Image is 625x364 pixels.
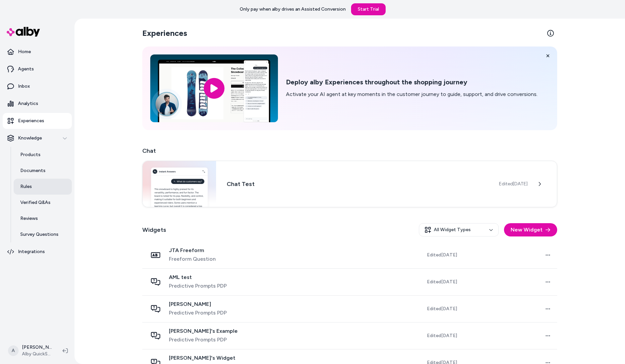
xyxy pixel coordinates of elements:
[504,223,557,236] button: New Widget
[20,199,51,206] p: Verified Q&As
[169,328,238,334] span: [PERSON_NAME]'s Example
[14,179,72,195] a: Rules
[169,282,227,290] span: Predictive Prompts PDP
[143,161,216,207] img: Chat widget
[169,336,238,344] span: Predictive Prompts PDP
[142,146,557,155] h2: Chat
[4,340,57,361] button: A[PERSON_NAME]Alby QuickStart Store
[3,78,72,94] a: Inbox
[169,255,216,263] span: Freeform Question
[240,6,346,13] p: Only pay when alby drives an Assisted Conversion
[14,227,72,242] a: Survey Questions
[286,90,538,98] p: Activate your AI agent at key moments in the customer journey to guide, support, and drive conver...
[499,181,528,187] span: Edited [DATE]
[20,215,38,222] p: Reviews
[22,351,52,357] span: Alby QuickStart Store
[427,252,457,258] span: Edited [DATE]
[419,223,499,236] button: All Widget Types
[20,231,59,238] p: Survey Questions
[7,27,40,37] img: alby Logo
[142,225,166,234] h2: Widgets
[169,274,227,281] span: AML test
[8,345,19,356] span: A
[14,195,72,211] a: Verified Q&As
[169,247,216,254] span: JTA Freeform
[227,179,488,189] h3: Chat Test
[18,118,44,124] p: Experiences
[18,48,31,55] p: Home
[142,161,557,207] a: Chat widgetChat TestEdited[DATE]
[18,83,30,90] p: Inbox
[14,211,72,227] a: Reviews
[169,301,227,308] span: [PERSON_NAME]
[427,306,457,312] span: Edited [DATE]
[3,113,72,129] a: Experiences
[20,167,46,174] p: Documents
[3,96,72,112] a: Analytics
[169,309,227,317] span: Predictive Prompts PDP
[3,61,72,77] a: Agents
[142,28,187,39] h2: Experiences
[14,163,72,179] a: Documents
[3,130,72,146] button: Knowledge
[18,100,38,107] p: Analytics
[3,244,72,260] a: Integrations
[3,44,72,60] a: Home
[14,147,72,163] a: Products
[351,3,386,15] a: Start Trial
[18,66,34,72] p: Agents
[22,344,52,351] p: [PERSON_NAME]
[427,279,457,285] span: Edited [DATE]
[169,355,235,361] span: [PERSON_NAME]'s Widget
[286,78,538,86] h2: Deploy alby Experiences throughout the shopping journey
[18,135,42,141] p: Knowledge
[427,332,457,339] span: Edited [DATE]
[18,248,45,255] p: Integrations
[20,151,41,158] p: Products
[20,183,32,190] p: Rules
